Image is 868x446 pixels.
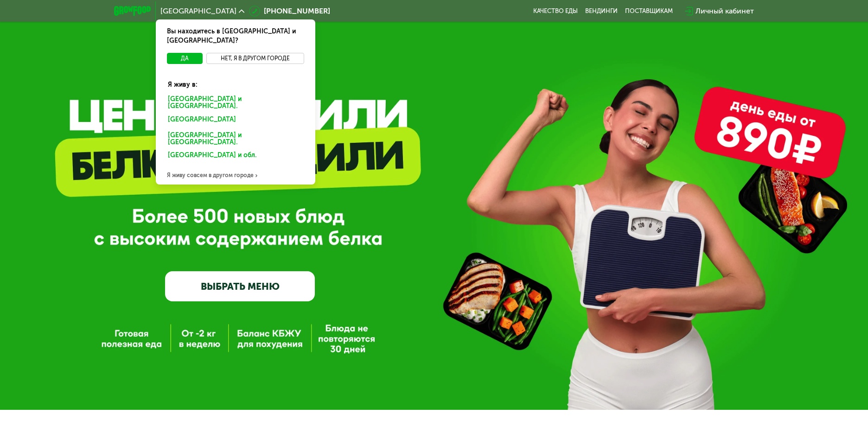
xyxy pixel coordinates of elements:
[161,149,306,164] div: [GEOGRAPHIC_DATA] и обл.
[533,7,578,15] a: Качество еды
[696,6,754,17] div: Личный кабинет
[156,19,315,53] div: Вы находитесь в [GEOGRAPHIC_DATA] и [GEOGRAPHIC_DATA]?
[161,73,310,89] div: Я живу в:
[625,7,673,15] div: поставщикам
[206,53,304,64] button: Нет, я в другом городе
[585,7,618,15] a: Вендинги
[161,129,310,149] div: [GEOGRAPHIC_DATA] и [GEOGRAPHIC_DATA].
[160,7,236,15] span: [GEOGRAPHIC_DATA]
[167,53,203,64] button: Да
[161,93,310,113] div: [GEOGRAPHIC_DATA] и [GEOGRAPHIC_DATA].
[249,6,330,17] a: [PHONE_NUMBER]
[165,271,315,301] a: ВЫБРАТЬ МЕНЮ
[161,114,306,128] div: [GEOGRAPHIC_DATA]
[156,166,315,185] div: Я живу совсем в другом городе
